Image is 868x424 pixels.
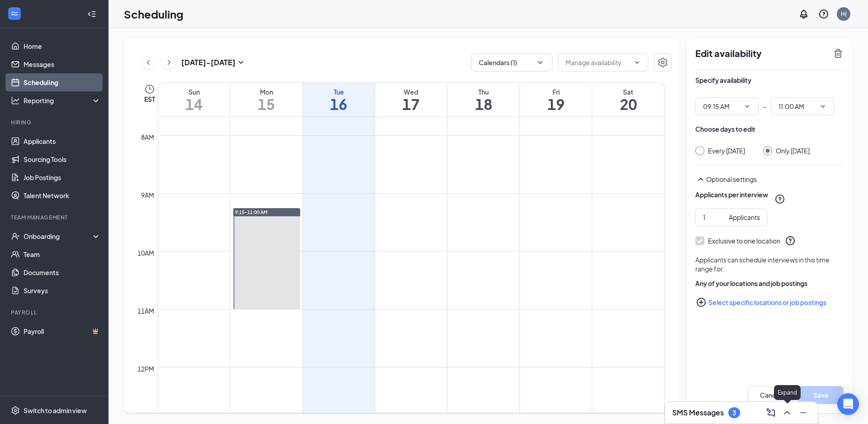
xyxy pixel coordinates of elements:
[24,232,93,241] div: Onboarding
[471,53,552,71] button: Calendars (1)ChevronDown
[633,59,641,66] svg: ChevronDown
[158,96,230,112] h1: 14
[796,405,811,420] button: Minimize
[24,406,87,415] div: Switch to admin view
[764,405,778,420] button: ComposeMessage
[11,214,99,221] div: Team Management
[87,10,96,19] svg: Collapse
[11,96,20,105] svg: Analysis
[136,306,156,316] div: 11am
[162,56,176,69] button: ChevronRight
[144,84,155,95] svg: Clock
[11,232,20,241] svg: UserCheck
[695,124,755,133] div: Choose days to edit
[231,87,302,96] div: Mon
[144,95,155,104] span: EST
[695,97,844,115] div: -
[798,386,844,404] button: Save
[695,174,706,185] svg: SmallChevronUp
[592,96,664,112] h1: 20
[672,408,724,418] h3: SMS Messages
[236,57,246,68] svg: SmallChevronDown
[136,364,156,374] div: 12pm
[536,58,545,67] svg: ChevronDown
[776,146,810,155] div: Only [DATE]
[695,174,844,185] div: Optional settings
[837,393,859,415] div: Open Intercom Messenger
[520,96,592,112] h1: 19
[448,83,519,116] a: September 18, 2025
[231,96,302,112] h1: 15
[144,57,153,68] svg: ChevronLeft
[654,53,672,71] button: Settings
[165,57,174,68] svg: ChevronRight
[24,132,101,150] a: Applicants
[695,76,751,85] div: Specify availability
[136,248,156,258] div: 10am
[24,96,101,105] div: Reporting
[695,48,827,59] h2: Edit availability
[11,119,99,126] div: Hiring
[708,236,780,245] div: Exclusive to one location
[24,281,101,300] a: Surveys
[181,57,236,67] h3: [DATE] - [DATE]
[24,263,101,281] a: Documents
[818,9,829,19] svg: QuestionInfo
[833,48,844,59] svg: TrashOutline
[24,245,101,263] a: Team
[139,132,156,142] div: 8am
[158,87,230,96] div: Sun
[448,87,519,96] div: Thu
[696,297,707,308] svg: PlusCircle
[142,56,155,69] button: ChevronLeft
[566,57,630,67] input: Manage availability
[695,279,844,288] div: Any of your locations and job postings
[24,322,101,340] a: PayrollCrown
[139,190,156,200] div: 9am
[303,96,375,112] h1: 16
[732,409,736,417] div: 3
[695,190,768,199] div: Applicants per interview
[744,103,751,110] svg: ChevronDown
[24,73,101,91] a: Scheduling
[708,146,745,155] div: Every [DATE]
[706,175,844,184] div: Optional settings
[24,150,101,168] a: Sourcing Tools
[520,83,592,116] a: September 19, 2025
[24,55,101,73] a: Messages
[24,186,101,205] a: Talent Network
[520,87,592,96] div: Fri
[303,87,375,96] div: Tue
[592,83,664,116] a: September 20, 2025
[375,83,447,116] a: September 17, 2025
[695,255,844,273] div: Applicants can schedule interviews in this time range for:
[695,293,844,311] button: Select specific locations or job postingsPlusCircle
[657,57,668,68] svg: Settings
[729,212,760,222] div: Applicants
[798,9,809,19] svg: Notifications
[303,83,375,116] a: September 16, 2025
[774,194,785,205] svg: QuestionInfo
[841,10,847,18] div: H(
[235,209,268,215] span: 9:15-11:00 AM
[448,96,519,112] h1: 18
[10,9,19,18] svg: WorkstreamLogo
[782,407,793,418] svg: ChevronUp
[765,407,776,418] svg: ComposeMessage
[24,168,101,186] a: Job Postings
[124,6,184,22] h1: Scheduling
[819,103,826,110] svg: ChevronDown
[375,96,447,112] h1: 17
[375,87,447,96] div: Wed
[798,407,809,418] svg: Minimize
[592,87,664,96] div: Sat
[780,405,794,420] button: ChevronUp
[748,386,793,404] button: Cancel
[231,83,302,116] a: September 15, 2025
[11,406,20,415] svg: Settings
[24,37,101,55] a: Home
[158,83,230,116] a: September 14, 2025
[774,385,801,400] div: Expand
[785,235,796,246] svg: QuestionInfo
